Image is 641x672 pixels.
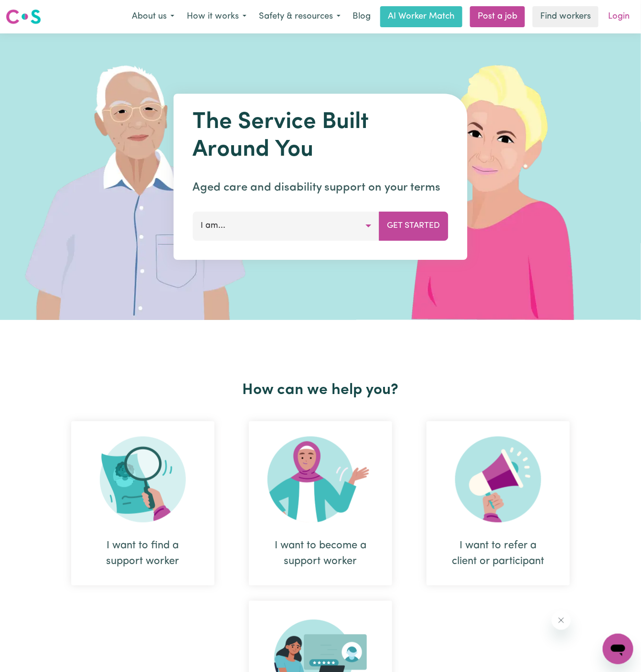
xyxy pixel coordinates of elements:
[126,7,181,27] button: About us
[380,6,462,27] a: AI Worker Match
[533,6,598,27] a: Find workers
[449,538,547,569] div: I want to refer a client or participant
[347,6,376,27] a: Blog
[552,611,571,630] iframe: Close message
[272,538,369,569] div: I want to become a support worker
[455,437,541,523] img: Refer
[253,7,347,27] button: Safety & resources
[54,381,587,399] h2: How can we help you?
[181,7,253,27] button: How it works
[249,421,392,586] div: I want to become a support worker
[602,6,635,27] a: Login
[427,421,570,586] div: I want to refer a client or participant
[470,6,525,27] a: Post a job
[6,8,41,25] img: Careseekers logo
[193,179,449,196] p: Aged care and disability support on your terms
[603,634,633,664] iframe: Button to launch messaging window
[193,109,449,164] h1: The Service Built Around You
[6,7,58,14] span: Need any help?
[379,212,449,240] button: Get Started
[94,538,192,569] div: I want to find a support worker
[100,437,186,523] img: Search
[6,6,41,28] a: Careseekers logo
[193,212,380,240] button: I am...
[267,437,374,523] img: Become Worker
[71,421,214,586] div: I want to find a support worker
